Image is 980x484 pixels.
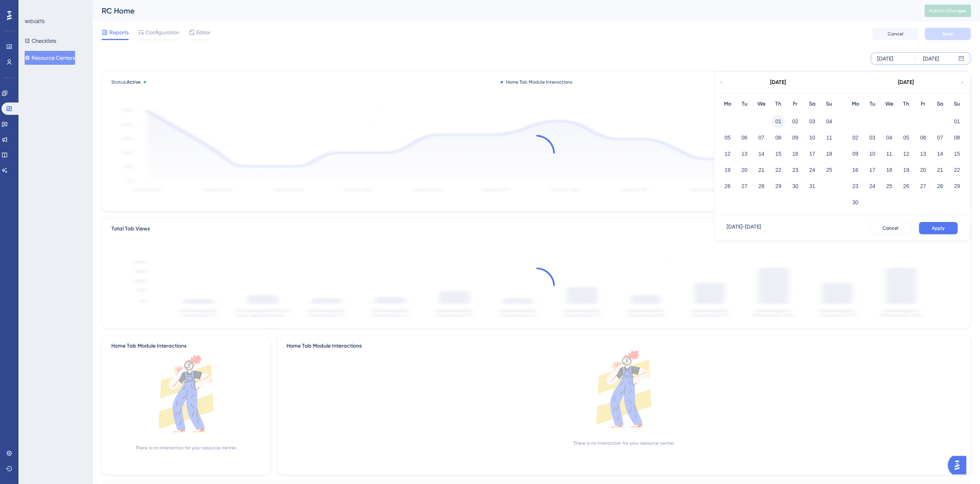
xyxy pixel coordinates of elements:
div: WIDGETS [25,18,45,25]
button: 31 [806,180,819,193]
button: 19 [900,163,913,176]
button: 17 [806,147,819,160]
div: Su [821,99,838,109]
button: 10 [866,147,879,160]
button: 20 [738,163,751,176]
button: 08 [950,131,963,144]
button: 06 [738,131,751,144]
div: Th [898,99,915,109]
button: 18 [883,163,896,176]
button: 02 [849,131,862,144]
button: 29 [772,180,785,193]
button: 13 [916,147,930,160]
button: 08 [772,131,785,144]
span: Apply [932,225,945,231]
button: 25 [823,163,836,176]
button: 10 [806,131,819,144]
button: 14 [755,147,768,160]
div: Fr [915,99,931,109]
span: Status: [111,79,141,85]
button: 22 [950,163,963,176]
button: 24 [806,163,819,176]
button: 04 [823,115,836,128]
button: 28 [755,180,768,193]
button: 27 [738,180,751,193]
button: 04 [883,131,896,144]
iframe: UserGuiding AI Assistant Launcher [948,454,971,477]
div: Home Tab Module Interactions [111,341,186,351]
button: 20 [916,163,930,176]
button: 27 [916,180,930,193]
span: Reports [109,28,129,37]
button: Publish Changes [925,5,971,17]
button: 26 [721,180,734,193]
button: 28 [933,180,946,193]
button: 15 [772,147,785,160]
div: Tu [736,99,753,109]
button: 19 [721,163,734,176]
button: Cancel [872,28,918,40]
div: [DATE] [770,78,786,87]
button: 23 [849,180,862,193]
span: Publish Changes [929,8,966,14]
button: 05 [900,131,913,144]
button: 30 [789,180,802,193]
button: 21 [755,163,768,176]
div: [DATE] [923,54,939,63]
div: There is no interaction for your resource center. [573,440,675,446]
div: Sa [804,99,821,109]
button: 26 [900,180,913,193]
button: 13 [738,147,751,160]
div: There is no interaction for your resource center. [136,445,237,451]
button: 01 [772,115,785,128]
span: Cancel [883,225,898,231]
div: Mo [847,99,864,109]
span: Editor [196,28,211,37]
span: Configuration [146,28,179,37]
button: Resource Centers [25,51,75,65]
button: Cancel [870,222,911,234]
span: Active [127,79,141,85]
button: 12 [721,147,734,160]
button: Apply [919,222,958,234]
button: 16 [789,147,802,160]
div: [DATE] [877,54,893,63]
button: 05 [721,131,734,144]
button: 17 [866,163,879,176]
button: 30 [849,196,862,209]
button: 03 [866,131,879,144]
div: Th [770,99,787,109]
button: 11 [883,147,896,160]
button: 01 [950,115,963,128]
div: Home Tab Module Interactions [286,341,961,351]
div: Total Tab Views [111,224,150,234]
div: Home Tab Module Interactions [501,79,572,85]
button: 21 [933,163,946,176]
div: Su [948,99,965,109]
button: 22 [772,163,785,176]
button: Checklists [25,34,56,48]
div: RC Home [102,5,905,16]
div: We [753,99,770,109]
button: 15 [950,147,963,160]
button: 23 [789,163,802,176]
div: [DATE] - [DATE] [727,222,761,234]
button: 09 [849,147,862,160]
button: 14 [933,147,946,160]
button: 25 [883,180,896,193]
button: 03 [806,115,819,128]
button: 11 [823,131,836,144]
div: Sa [931,99,948,109]
div: Fr [787,99,804,109]
span: Save [942,31,953,37]
button: 06 [916,131,930,144]
button: 02 [789,115,802,128]
div: Tu [864,99,881,109]
div: Mo [719,99,736,109]
button: Save [925,28,971,40]
div: [DATE] [898,78,914,87]
button: 07 [933,131,946,144]
button: 18 [823,147,836,160]
button: 24 [866,180,879,193]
